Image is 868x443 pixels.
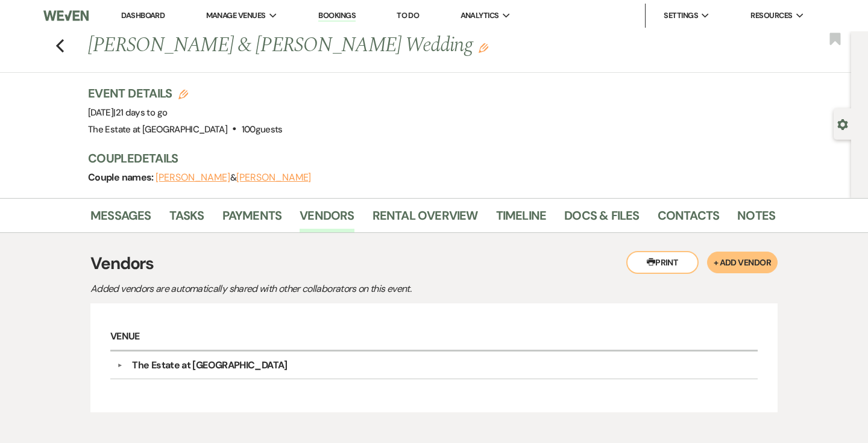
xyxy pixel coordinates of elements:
[397,10,419,20] a: To Do
[479,42,488,53] button: Edit
[88,85,283,102] h3: Event Details
[242,123,283,135] span: 100 guests
[236,173,311,182] button: [PERSON_NAME]
[110,323,758,352] h6: Venue
[664,10,698,22] span: Settings
[90,281,512,297] p: Added vendors are automatically shared with other collaborators on this event.
[156,173,230,182] button: [PERSON_NAME]
[318,10,356,22] a: Bookings
[169,206,204,232] a: Tasks
[222,206,282,232] a: Payments
[116,107,168,119] span: 21 days to go
[750,10,792,22] span: Resources
[837,118,848,129] button: Open lead details
[707,252,778,273] button: + Add Vendor
[90,206,151,232] a: Messages
[737,206,775,232] a: Notes
[658,206,720,232] a: Contacts
[88,171,156,184] span: Couple names:
[206,10,266,22] span: Manage Venues
[461,10,499,22] span: Analytics
[626,251,699,274] button: Print
[373,206,478,232] a: Rental Overview
[88,107,167,119] span: [DATE]
[88,123,227,135] span: The Estate at [GEOGRAPHIC_DATA]
[88,150,763,167] h3: Couple Details
[88,31,628,60] h1: [PERSON_NAME] & [PERSON_NAME] Wedding
[300,206,354,232] a: Vendors
[156,172,311,184] span: &
[132,358,287,373] div: The Estate at [GEOGRAPHIC_DATA]
[112,362,127,368] button: ▼
[43,3,89,28] img: Weven Logo
[90,251,778,276] h3: Vendors
[564,206,639,232] a: Docs & Files
[121,10,165,20] a: Dashboard
[113,107,167,119] span: |
[496,206,547,232] a: Timeline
